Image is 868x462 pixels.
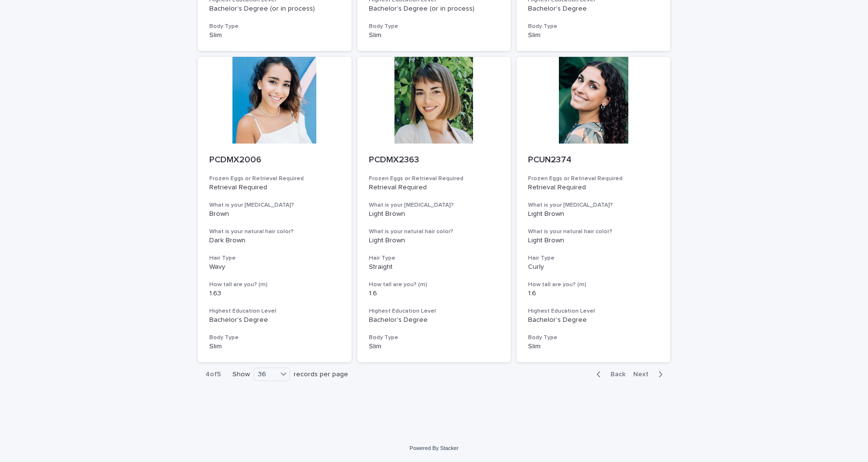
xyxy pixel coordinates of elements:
p: Slim [528,343,659,351]
p: Show [232,370,250,379]
p: PCDMX2363 [369,155,500,166]
span: Back [605,371,625,378]
p: Bachelor's Degree [528,5,659,13]
p: Straight [369,263,500,271]
h3: Hair Type [209,254,340,262]
h3: Frozen Eggs or Retrieval Required [369,175,500,183]
p: Slim [209,343,340,351]
h3: What is your [MEDICAL_DATA]? [209,201,340,209]
h3: Frozen Eggs or Retrieval Required [209,175,340,183]
button: Back [589,370,629,379]
a: PCDMX2006Frozen Eggs or Retrieval RequiredRetrieval RequiredWhat is your [MEDICAL_DATA]?BrownWhat... [198,57,352,363]
p: Brown [209,210,340,218]
p: Light Brown [528,237,659,245]
a: PCDMX2363Frozen Eggs or Retrieval RequiredRetrieval RequiredWhat is your [MEDICAL_DATA]?Light Bro... [357,57,511,363]
p: Retrieval Required [369,184,500,192]
h3: Body Type [528,23,659,30]
p: Slim [209,31,340,40]
a: PCUN2374Frozen Eggs or Retrieval RequiredRetrieval RequiredWhat is your [MEDICAL_DATA]?Light Brow... [516,57,670,363]
h3: What is your [MEDICAL_DATA]? [369,201,500,209]
h3: How tall are you? (m) [528,281,659,289]
p: 1.63 [209,290,340,298]
p: Curly [528,263,659,271]
p: Bachelor's Degree [209,316,340,324]
p: Bachelor's Degree (or in process) [369,5,500,13]
h3: Body Type [209,334,340,342]
p: Slim [528,31,659,40]
p: PCDMX2006 [209,155,340,166]
p: Retrieval Required [528,184,659,192]
h3: Highest Education Level [209,307,340,315]
p: Wavy [209,263,340,271]
h3: How tall are you? (m) [369,281,500,289]
a: Powered By Stacker [409,445,458,451]
h3: Highest Education Level [528,307,659,315]
p: 1.6 [369,290,500,298]
h3: What is your natural hair color? [528,228,659,236]
p: Slim [369,31,500,40]
h3: Hair Type [528,254,659,262]
p: Bachelor's Degree [369,316,500,324]
h3: What is your natural hair color? [209,228,340,236]
p: Light Brown [528,210,659,218]
h3: How tall are you? (m) [209,281,340,289]
h3: Highest Education Level [369,307,500,315]
p: Retrieval Required [209,184,340,192]
p: Slim [369,343,500,351]
p: 1.6 [528,290,659,298]
p: Dark Brown [209,237,340,245]
button: Next [629,370,670,379]
h3: Body Type [528,334,659,342]
h3: Hair Type [369,254,500,262]
h3: Frozen Eggs or Retrieval Required [528,175,659,183]
p: records per page [294,370,348,379]
p: Bachelor's Degree [528,316,659,324]
h3: Body Type [369,23,500,30]
p: Light Brown [369,210,500,218]
div: 36 [254,370,277,380]
h3: Body Type [369,334,500,342]
p: Light Brown [369,237,500,245]
h3: What is your natural hair color? [369,228,500,236]
h3: What is your [MEDICAL_DATA]? [528,201,659,209]
span: Next [633,371,654,378]
p: Bachelor's Degree (or in process) [209,5,340,13]
h3: Body Type [209,23,340,30]
p: 4 of 5 [198,363,229,386]
p: PCUN2374 [528,155,659,166]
